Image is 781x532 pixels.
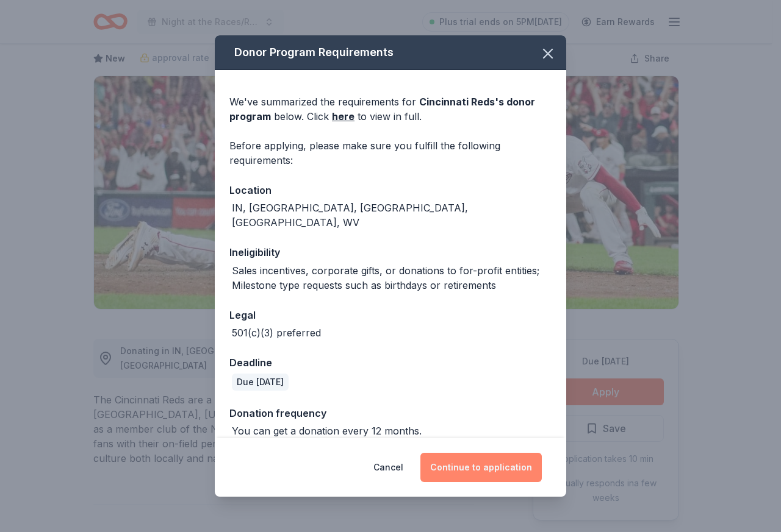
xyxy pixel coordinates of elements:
div: Donation frequency [229,405,552,421]
div: Location [229,182,552,198]
div: Deadline [229,355,552,371]
a: here [332,109,355,124]
button: Continue to application [420,453,542,482]
div: Before applying, please make sure you fulfill the following requirements: [229,138,552,168]
div: Donor Program Requirements [215,35,566,70]
div: Ineligibility [229,244,552,260]
div: We've summarized the requirements for below. Click to view in full. [229,94,552,124]
div: You can get a donation every 12 months. [232,424,422,438]
div: 501(c)(3) preferred [232,325,321,340]
button: Cancel [373,453,403,482]
div: Due [DATE] [232,374,289,391]
div: IN, [GEOGRAPHIC_DATA], [GEOGRAPHIC_DATA], [GEOGRAPHIC_DATA], WV [232,200,552,230]
div: Legal [229,307,552,323]
div: Sales incentives, corporate gifts, or donations to for-profit entities; Milestone type requests s... [232,263,552,293]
